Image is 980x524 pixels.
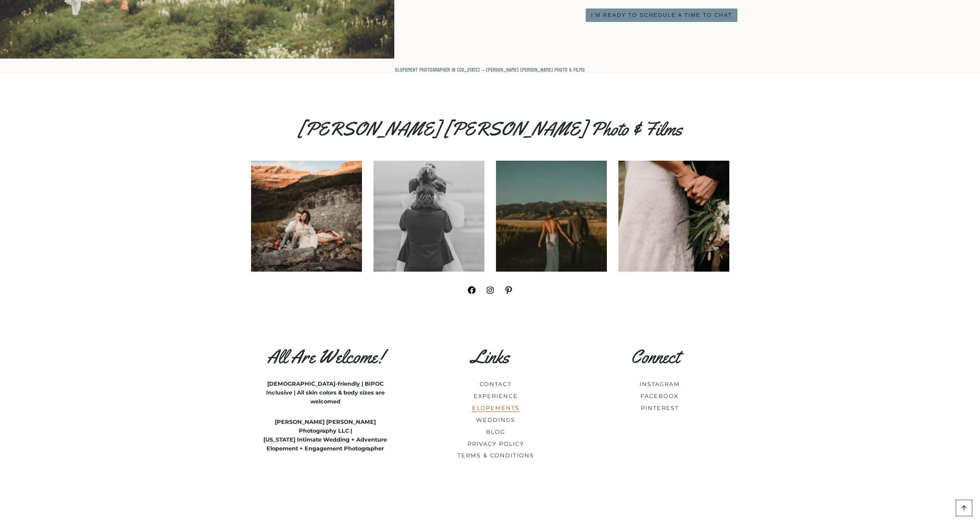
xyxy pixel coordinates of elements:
[474,393,518,400] a: EXPERIENCE
[425,346,555,368] h3: Links
[591,11,732,20] span: i’m Ready to schedule a time to chat
[266,380,385,405] strong: [DEMOGRAPHIC_DATA]-friendly | BIPOC Inclusive | All skin colors & body sizes are welcomed
[641,405,679,411] a: PINTEREST
[457,452,534,459] a: TERMS & CONDITIONS
[476,417,515,423] a: WEDDINGS
[251,161,362,272] img: Glacier Elopement couple cuddling in the mountains.
[640,393,679,400] a: FACEBOOK
[956,500,972,516] a: Scroll to top
[590,346,720,368] h3: Connect
[374,161,484,272] img: Elopement couple staring into each other eyes.
[472,405,519,411] a: ELOPEMENTS
[486,428,505,435] a: BLOG
[496,161,607,272] img: Bozeman Summer wedding couple holding hands.
[618,161,729,272] img: Couple holding hands and flowers on wedding day.
[251,118,729,149] h3: [PERSON_NAME] [PERSON_NAME] Photo & Films
[263,418,387,452] strong: [PERSON_NAME] [PERSON_NAME] Photography LLC | [US_STATE] Intimate Wedding + Adventure Elopement +...
[640,381,680,388] a: INSTAGRAM
[260,346,390,368] h3: All Are Welcome!
[586,8,738,22] a: i’m Ready to schedule a time to chat
[480,381,511,388] a: CONTACT
[467,440,524,447] a: PRIVACY POLICY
